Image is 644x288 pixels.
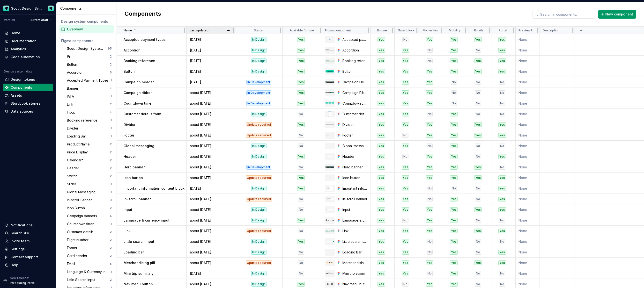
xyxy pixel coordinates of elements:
div: Version [4,18,15,22]
img: Icon button [327,175,333,181]
div: Design tokens [11,77,35,82]
div: No [427,58,433,63]
div: Yes [450,37,458,42]
div: Figma components [61,38,112,43]
span: New component [605,12,633,17]
p: Mobility [449,29,460,32]
a: Link2 [65,101,114,108]
div: Divider [67,126,80,131]
div: Storybook stories [11,101,40,106]
button: Contact support [3,253,53,261]
div: No [427,48,433,53]
div: Yes [426,69,433,74]
p: Accepted payment types [124,37,166,42]
div: No [475,101,481,106]
a: Assets [3,92,53,99]
div: Banner [67,86,80,91]
a: Header2 [65,164,114,172]
a: Customer details2 [65,228,114,236]
p: Customer details form [124,112,161,116]
button: Search ⌘K [3,229,53,237]
div: 2 [110,254,112,258]
div: Scout Design System [11,6,42,11]
div: No [499,101,505,106]
img: Button [326,70,334,72]
div: Yes [474,69,482,74]
div: Yes [474,122,482,127]
button: Notifications [3,221,53,229]
div: 4 [110,110,112,114]
input: Search in components... [538,10,595,19]
td: None [516,34,540,45]
td: None [516,119,540,130]
div: Yes [297,80,305,85]
div: Yes [450,112,458,116]
div: Yes [297,48,305,53]
a: In-scroll Banner3 [65,196,114,204]
div: Yes [297,69,305,74]
div: Notifications [11,223,33,228]
div: In Development [246,90,271,95]
div: Customer details form [342,112,367,116]
a: Price Display2 [65,148,114,156]
div: Little Search Input [67,277,97,282]
div: Flight number [67,238,90,242]
button: Current draft [27,17,54,23]
img: Design Ops [48,6,54,11]
div: No [451,80,457,85]
a: Email5 [65,260,114,268]
div: Button [67,62,79,67]
div: Yes [450,122,458,127]
a: Scout Design System Components95 [59,45,114,52]
div: Header [67,166,81,171]
img: Accordion [326,49,334,51]
div: In-scroll Banner [67,198,94,202]
button: New component [598,10,636,19]
a: Campaign banners4 [65,212,114,220]
p: Available for use [290,29,314,32]
div: about [DATE] [187,90,235,95]
div: Design system components [61,19,112,24]
p: Preview link [518,29,536,32]
a: Language & Currency Input1 [65,268,114,276]
a: Switch2 [65,172,114,180]
div: No [499,90,505,95]
div: Yes [297,101,305,106]
a: Invite team [3,237,53,245]
div: Slider [67,182,78,187]
div: 2 [110,150,112,154]
a: Product Name2 [65,140,114,148]
div: Loading Bar [67,134,88,139]
img: Little search input [326,241,334,242]
div: Yes [297,58,305,63]
div: Yes [426,80,433,85]
div: Yes [498,69,506,74]
div: 1 [111,79,112,82]
div: Scout Design System Components [67,46,103,51]
div: Accepted payment types [342,37,367,42]
div: about [DATE] [187,101,235,106]
a: Pill2 [65,53,114,60]
div: Yes [498,37,506,42]
div: Switch [67,174,79,179]
div: [DATE] [187,37,235,42]
a: Settings [3,245,53,253]
td: None [516,45,540,56]
div: Campaign Ribbon [342,90,367,95]
td: None [516,66,540,77]
div: Yes [297,90,305,95]
div: Yes [498,122,506,127]
div: Overview [67,27,112,32]
div: Yes [402,112,409,116]
div: Yes [474,133,482,138]
img: Nav menu button [326,282,334,287]
div: Yes [402,48,409,53]
div: Email [67,261,77,266]
div: 3 [110,198,112,202]
div: Yes [378,48,385,53]
a: Footer2 [65,244,114,252]
div: Icon Button [67,206,87,210]
div: No [298,133,304,138]
button: Scout Design SystemDesign Ops [1,3,55,14]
